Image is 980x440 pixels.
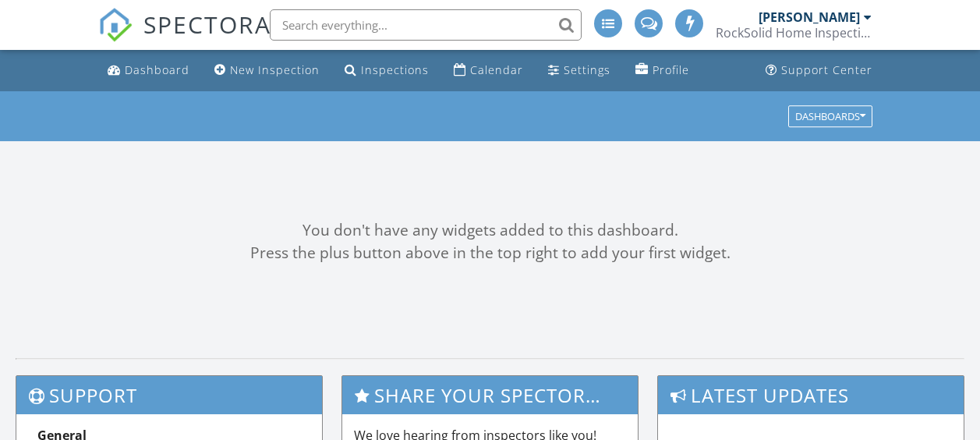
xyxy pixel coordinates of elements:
[208,56,326,85] a: New Inspection
[788,105,872,127] button: Dashboards
[98,21,271,54] a: SPECTORA
[342,376,639,414] h3: Share Your Spectora Experience
[759,56,879,85] a: Support Center
[448,56,529,85] a: Calendar
[125,62,189,77] div: Dashboard
[795,111,865,122] div: Dashboards
[270,9,582,41] input: Search everything...
[470,62,523,77] div: Calendar
[716,25,872,41] div: RockSolid Home Inspections
[653,62,689,77] div: Profile
[542,56,617,85] a: Settings
[16,376,322,414] h3: Support
[781,62,872,77] div: Support Center
[98,8,133,42] img: The Best Home Inspection Software - Spectora
[629,56,695,85] a: Profile
[759,9,860,25] div: [PERSON_NAME]
[658,376,964,414] h3: Latest Updates
[101,56,196,85] a: Dashboard
[564,62,610,77] div: Settings
[361,62,429,77] div: Inspections
[143,8,271,41] span: SPECTORA
[16,242,964,264] div: Press the plus button above in the top right to add your first widget.
[230,62,320,77] div: New Inspection
[338,56,435,85] a: Inspections
[16,219,964,242] div: You don't have any widgets added to this dashboard.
